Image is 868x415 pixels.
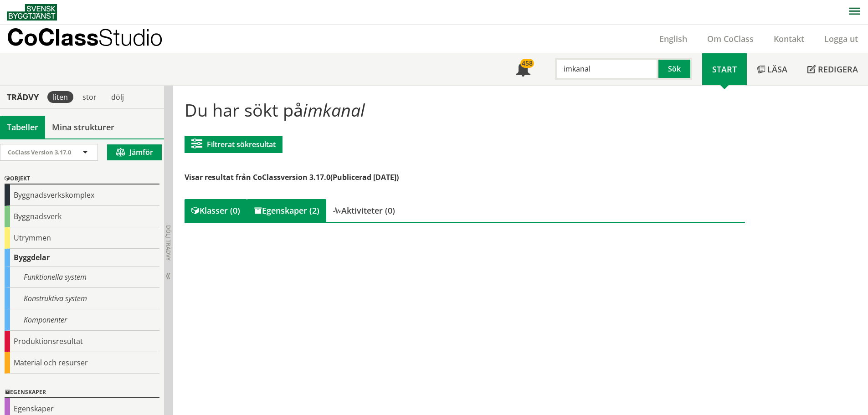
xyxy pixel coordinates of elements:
[330,172,399,182] span: (Publicerad [DATE])
[649,33,697,44] a: English
[712,64,737,75] span: Start
[98,24,163,51] span: Studio
[185,136,282,153] button: Filtrerat sökresultat
[7,32,163,42] p: CoClass
[5,387,159,398] div: Egenskaper
[47,91,73,103] div: liten
[767,64,787,75] span: Läsa
[747,53,797,85] a: Läsa
[5,288,159,309] div: Konstruktiva system
[7,25,182,53] a: CoClassStudio
[5,206,159,227] div: Byggnadsverk
[702,53,747,85] a: Start
[697,33,764,44] a: Om CoClass
[5,174,159,184] div: Objekt
[106,91,129,103] div: dölj
[8,148,71,156] span: CoClass Version 3.17.0
[555,58,658,80] input: Sök
[45,116,121,138] a: Mina strukturer
[764,33,814,44] a: Kontakt
[185,199,247,222] div: Klasser (0)
[326,199,402,222] div: Aktiviteter (0)
[247,199,326,222] div: Egenskaper (2)
[7,4,57,20] img: Svensk Byggtjänst
[185,100,745,120] h1: Du har sökt på
[516,63,530,77] span: Notifikationer
[5,184,159,206] div: Byggnadsverkskomplex
[520,59,534,68] div: 458
[303,98,365,122] span: imkanal
[2,92,44,102] div: Trädvy
[5,331,159,352] div: Produktionsresultat
[107,144,162,160] button: Jämför
[797,53,868,85] a: Redigera
[658,58,692,80] button: Sök
[5,227,159,249] div: Utrymmen
[185,172,330,182] span: Visar resultat från CoClassversion 3.17.0
[5,309,159,331] div: Komponenter
[506,53,540,85] a: 458
[818,64,858,75] span: Redigera
[5,266,159,288] div: Funktionella system
[814,33,868,44] a: Logga ut
[77,91,102,103] div: stor
[5,249,159,266] div: Byggdelar
[164,225,172,261] span: Dölj trädvy
[5,352,159,374] div: Material och resurser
